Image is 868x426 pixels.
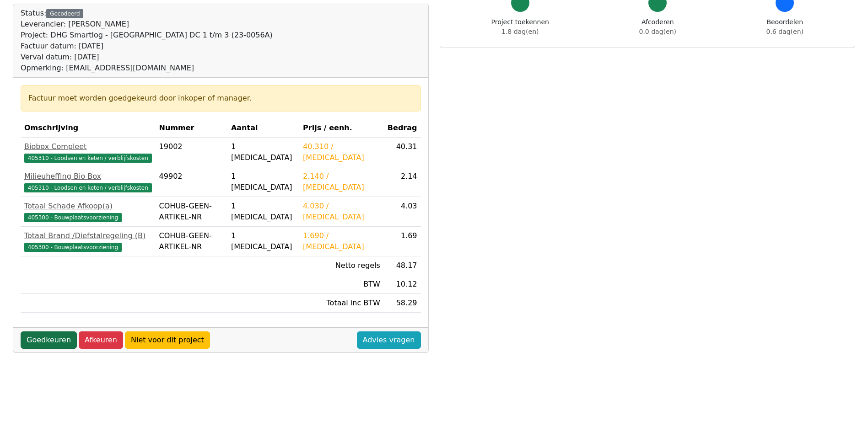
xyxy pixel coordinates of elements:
[384,294,421,313] td: 58.29
[21,8,273,74] div: Status:
[21,30,273,41] div: Project: DHG Smartlog - [GEOGRAPHIC_DATA] DC 1 t/m 3 (23-0056A)
[299,119,384,138] th: Prijs / eenh.
[231,171,296,193] div: 1 [MEDICAL_DATA]
[24,154,152,163] span: 405310 - Loodsen en keten / verblijfskosten
[766,17,803,37] div: Beoordelen
[357,331,421,349] a: Advies vragen
[24,243,122,252] span: 405300 - Bouwplaatsvoorziening
[24,230,152,241] div: Totaal Brand /Diefstalregeling (B)
[21,63,273,74] div: Opmerking: [EMAIL_ADDRESS][DOMAIN_NAME]
[491,17,549,37] div: Project toekennen
[227,119,299,138] th: Aantal
[384,275,421,294] td: 10.12
[24,230,152,252] a: Totaal Brand /Diefstalregeling (B)405300 - Bouwplaatsvoorziening
[156,119,227,138] th: Nummer
[384,167,421,197] td: 2.14
[21,41,273,52] div: Factuur datum: [DATE]
[231,230,296,252] div: 1 [MEDICAL_DATA]
[156,167,227,197] td: 49902
[156,197,227,227] td: COHUB-GEEN-ARTIKEL-NR
[24,141,152,152] div: Biobox Compleet
[21,52,273,63] div: Verval datum: [DATE]
[303,141,380,163] div: 40.310 / [MEDICAL_DATA]
[24,201,152,223] a: Totaal Schade Afkoop(a)405300 - Bouwplaatsvoorziening
[639,17,676,37] div: Afcoderen
[639,28,676,35] span: 0.0 dag(en)
[24,183,152,192] span: 405310 - Loodsen en keten / verblijfskosten
[125,331,210,349] a: Niet voor dit project
[231,201,296,223] div: 1 [MEDICAL_DATA]
[24,171,152,182] div: Milieuheffing Bio Box
[384,227,421,256] td: 1.69
[299,256,384,275] td: Netto regels
[303,201,380,223] div: 4.030 / [MEDICAL_DATA]
[46,9,83,18] div: Gecodeerd
[384,197,421,227] td: 4.03
[21,119,156,138] th: Omschrijving
[299,275,384,294] td: BTW
[21,19,273,30] div: Leverancier: [PERSON_NAME]
[303,171,380,193] div: 2.140 / [MEDICAL_DATA]
[24,141,152,163] a: Biobox Compleet405310 - Loodsen en keten / verblijfskosten
[303,230,380,252] div: 1.690 / [MEDICAL_DATA]
[79,331,123,349] a: Afkeuren
[24,213,122,222] span: 405300 - Bouwplaatsvoorziening
[384,119,421,138] th: Bedrag
[156,227,227,256] td: COHUB-GEEN-ARTIKEL-NR
[24,171,152,193] a: Milieuheffing Bio Box405310 - Loodsen en keten / verblijfskosten
[156,138,227,167] td: 19002
[384,138,421,167] td: 40.31
[28,93,413,104] div: Factuur moet worden goedgekeurd door inkoper of manager.
[766,28,803,35] span: 0.6 dag(en)
[231,141,296,163] div: 1 [MEDICAL_DATA]
[21,331,77,349] a: Goedkeuren
[501,28,539,35] span: 1.8 dag(en)
[24,201,152,212] div: Totaal Schade Afkoop(a)
[384,256,421,275] td: 48.17
[299,294,384,313] td: Totaal inc BTW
